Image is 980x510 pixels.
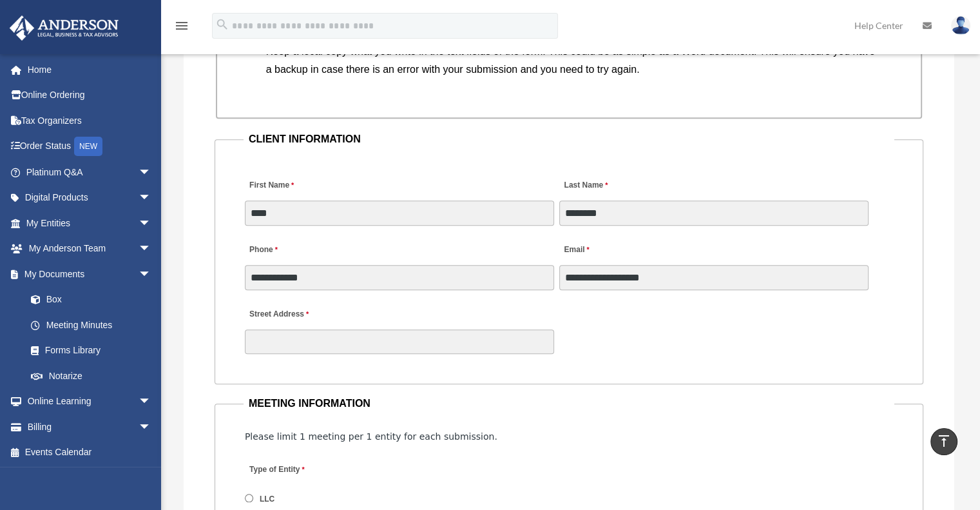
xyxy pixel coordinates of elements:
[245,242,281,259] label: Phone
[18,338,171,364] a: Forms Library
[9,133,171,160] a: Order StatusNEW
[9,57,171,83] a: Home
[139,389,164,415] span: arrow_drop_down
[9,159,171,185] a: Platinum Q&Aarrow_drop_down
[139,414,164,440] span: arrow_drop_down
[9,389,171,415] a: Online Learningarrow_drop_down
[245,431,497,442] span: Please limit 1 meeting per 1 entity for each submission.
[9,236,171,262] a: My Anderson Teamarrow_drop_down
[139,210,164,237] span: arrow_drop_down
[9,108,171,133] a: Tax Organizers
[9,261,171,287] a: My Documentsarrow_drop_down
[559,177,611,195] label: Last Name
[245,177,297,195] label: First Name
[244,130,894,148] legend: CLIENT INFORMATION
[9,185,171,211] a: Digital Productsarrow_drop_down
[9,414,171,440] a: Billingarrow_drop_down
[215,17,229,32] i: search
[245,306,367,324] label: Street Address
[244,395,894,413] legend: MEETING INFORMATION
[951,16,970,35] img: User Pic
[559,242,592,259] label: Email
[9,83,171,108] a: Online Ordering
[139,185,164,211] span: arrow_drop_down
[266,43,883,79] li: Keep a local copy what you write in the text fields of the form. This could be as simple as a Wor...
[139,159,164,186] span: arrow_drop_down
[9,440,171,466] a: Events Calendar
[930,428,957,455] a: vertical_align_top
[139,236,164,262] span: arrow_drop_down
[174,23,189,34] a: menu
[256,493,280,505] label: LLC
[18,363,171,389] a: Notarize
[245,462,367,479] label: Type of Entity
[74,137,102,156] div: NEW
[139,261,164,288] span: arrow_drop_down
[9,210,171,236] a: My Entitiesarrow_drop_down
[18,287,171,313] a: Box
[174,18,189,34] i: menu
[6,15,122,41] img: Anderson Advisors Platinum Portal
[18,312,164,338] a: Meeting Minutes
[936,433,952,449] i: vertical_align_top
